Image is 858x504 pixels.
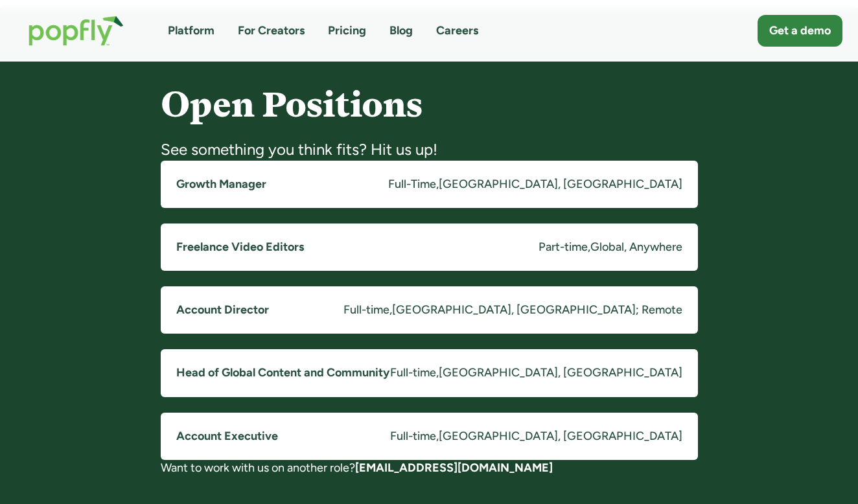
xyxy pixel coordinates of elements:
[161,139,698,160] div: See something you think fits? Hit us up!
[161,460,698,476] div: Want to work with us on another role?
[161,286,698,334] a: Account DirectorFull-time,[GEOGRAPHIC_DATA], [GEOGRAPHIC_DATA]; Remote
[161,349,698,396] a: Head of Global Content and CommunityFull-time,[GEOGRAPHIC_DATA], [GEOGRAPHIC_DATA]
[436,176,439,192] div: ,
[161,413,698,460] a: Account ExecutiveFull-time,[GEOGRAPHIC_DATA], [GEOGRAPHIC_DATA]
[390,365,436,381] div: Full-time
[355,461,553,475] a: [EMAIL_ADDRESS][DOMAIN_NAME]
[539,239,588,255] div: Part-time
[388,176,436,192] div: Full-Time
[439,428,682,444] div: [GEOGRAPHIC_DATA], [GEOGRAPHIC_DATA]
[176,176,266,192] h5: Growth Manager
[16,3,137,59] a: home
[590,239,682,255] div: Global, Anywhere
[161,161,698,208] a: Growth ManagerFull-Time,[GEOGRAPHIC_DATA], [GEOGRAPHIC_DATA]
[389,23,413,39] a: Blog
[176,365,389,381] h5: Head of Global Content and Community
[161,223,698,271] a: Freelance Video EditorsPart-time,Global, Anywhere
[439,176,682,192] div: [GEOGRAPHIC_DATA], [GEOGRAPHIC_DATA]
[343,302,389,318] div: Full-time
[769,23,831,39] div: Get a demo
[439,365,682,381] div: [GEOGRAPHIC_DATA], [GEOGRAPHIC_DATA]
[392,302,682,318] div: [GEOGRAPHIC_DATA], [GEOGRAPHIC_DATA]; Remote
[758,15,842,47] a: Get a demo
[436,23,478,39] a: Careers
[436,428,439,444] div: ,
[238,23,305,39] a: For Creators
[168,23,214,39] a: Platform
[161,86,698,124] h4: Open Positions
[588,239,590,255] div: ,
[436,365,439,381] div: ,
[176,239,304,255] h5: Freelance Video Editors
[176,428,278,444] h5: Account Executive
[328,23,366,39] a: Pricing
[389,302,392,318] div: ,
[176,302,269,318] h5: Account Director
[390,428,436,444] div: Full-time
